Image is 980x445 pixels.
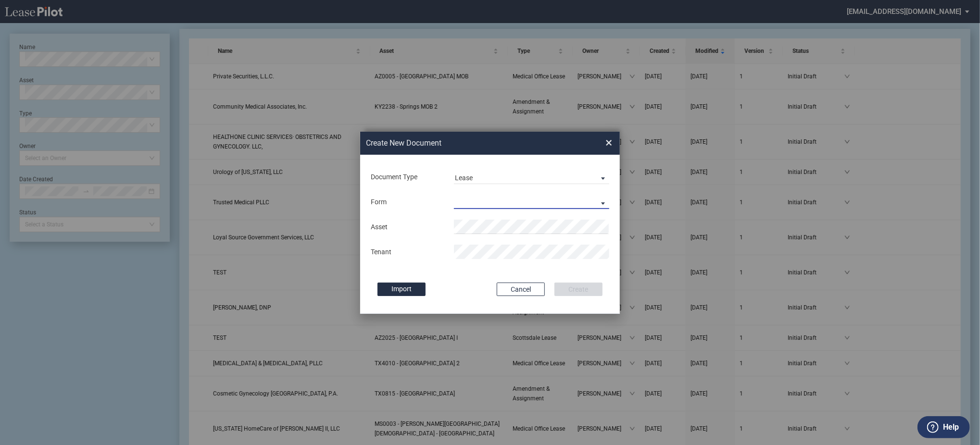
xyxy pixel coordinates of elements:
[365,247,448,257] div: Tenant
[365,173,448,182] div: Document Type
[497,283,545,296] button: Cancel
[377,283,426,296] label: Import
[360,132,620,314] md-dialog: Create New ...
[943,421,959,433] label: Help
[365,222,448,232] div: Asset
[455,174,473,182] div: Lease
[554,283,603,296] button: Create
[365,198,448,207] div: Form
[366,138,571,148] h2: Create New Document
[605,135,612,150] span: ×
[454,170,609,184] md-select: Document Type: Lease
[454,195,609,209] md-select: Lease Form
